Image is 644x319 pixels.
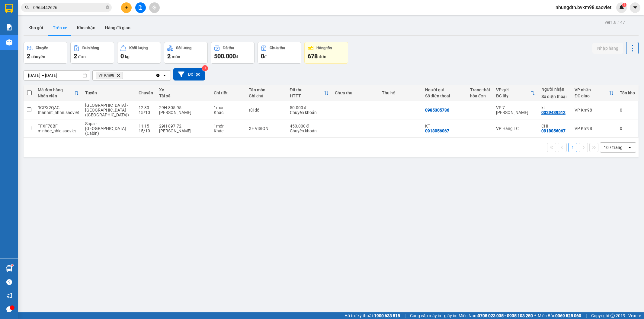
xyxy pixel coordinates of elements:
[493,85,538,101] th: Toggle SortBy
[172,54,180,59] span: món
[100,21,135,35] button: Hàng đã giao
[344,312,400,319] span: Hỗ trợ kỹ thuật:
[162,73,167,78] svg: open
[72,21,100,35] button: Kho nhận
[619,5,624,10] img: icon-new-feature
[139,105,153,110] div: 12:30
[33,4,104,11] input: Tìm tên, số ĐT hoặc mã đơn
[36,46,48,50] div: Chuyến
[630,2,640,13] button: caret-down
[35,85,82,101] th: Toggle SortBy
[214,52,236,60] span: 500.000
[106,5,109,11] span: close-circle
[139,90,153,95] div: Chuyến
[575,126,614,131] div: VP Km98
[405,312,405,319] span: |
[382,90,419,95] div: Thu hộ
[214,124,243,128] div: 1 món
[551,4,616,11] span: nhungdth.bvkm98.saoviet
[31,54,45,59] span: chuyến
[459,312,533,319] span: Miền Nam
[620,126,635,131] div: 0
[211,42,255,64] button: Đã thu500.000đ
[82,46,99,50] div: Đơn hàng
[159,128,208,133] div: [PERSON_NAME]
[223,46,234,50] div: Đã thu
[538,312,581,319] span: Miền Bắc
[214,90,243,95] div: Chi tiết
[152,5,156,10] span: aim
[496,126,535,131] div: VP Hàng LC
[335,90,376,95] div: Chưa thu
[410,312,457,319] span: Cung cấp máy in - giấy in:
[124,5,129,10] span: plus
[139,124,153,128] div: 11:15
[592,43,623,54] button: Nhập hàng
[139,110,153,115] div: 15/10
[623,3,625,7] span: 1
[38,124,79,128] div: TFXF78BF
[425,124,464,128] div: KT
[425,108,449,112] div: 0985305736
[249,108,284,112] div: túi đỏ
[568,143,577,152] button: 1
[478,313,533,318] strong: 0708 023 035 - 0935 103 250
[27,52,30,60] span: 2
[541,124,569,128] div: CHI
[620,108,635,112] div: 0
[290,93,324,98] div: HTTT
[74,52,77,60] span: 2
[319,54,326,59] span: đơn
[496,105,535,115] div: VP 7 [PERSON_NAME]
[38,110,79,115] div: thanhnt_hhhn.saoviet
[125,54,130,59] span: kg
[304,42,348,64] button: Hàng tồn678đơn
[25,5,29,10] span: search
[214,128,243,133] div: Khác
[98,73,114,78] span: VP Km98
[261,52,264,60] span: 0
[610,314,615,318] span: copyright
[24,71,90,80] input: Select a date range.
[159,87,208,92] div: Xe
[586,312,587,319] span: |
[139,128,153,133] div: 15/10
[138,5,143,10] span: file-add
[38,87,74,92] div: Mã đơn hàng
[6,306,12,312] span: message
[287,85,332,101] th: Toggle SortBy
[290,124,329,128] div: 450.000 đ
[11,264,13,266] sup: 1
[202,65,208,71] sup: 3
[290,105,329,110] div: 50.000 đ
[236,54,238,59] span: đ
[534,314,536,317] span: ⚪️
[85,90,132,95] div: Tuyến
[572,85,617,101] th: Toggle SortBy
[38,105,79,110] div: 9GPX2QAC
[249,87,284,92] div: Tên món
[541,87,569,92] div: Người nhận
[117,42,161,64] button: Khối lượng0kg
[290,87,324,92] div: Đã thu
[575,108,614,112] div: VP Km98
[214,105,243,110] div: 1 món
[117,74,120,77] svg: Delete
[106,5,109,9] span: close-circle
[541,94,569,99] div: Số điện thoại
[6,39,12,46] img: warehouse-icon
[176,46,191,50] div: Số lượng
[167,52,171,60] span: 2
[575,93,609,98] div: ĐC giao
[121,2,132,13] button: plus
[249,93,284,98] div: Ghi chú
[249,126,284,131] div: XE VISION
[164,42,208,64] button: Số lượng2món
[604,144,623,150] div: 10 / trang
[270,46,285,50] div: Chưa thu
[425,87,464,92] div: Người gửi
[425,93,464,98] div: Số điện thoại
[38,128,79,133] div: minhdc_hhlc.saoviet
[85,121,126,136] span: Sapa - [GEOGRAPHIC_DATA] (Cabin)
[96,72,123,79] span: VP Km98, close by backspace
